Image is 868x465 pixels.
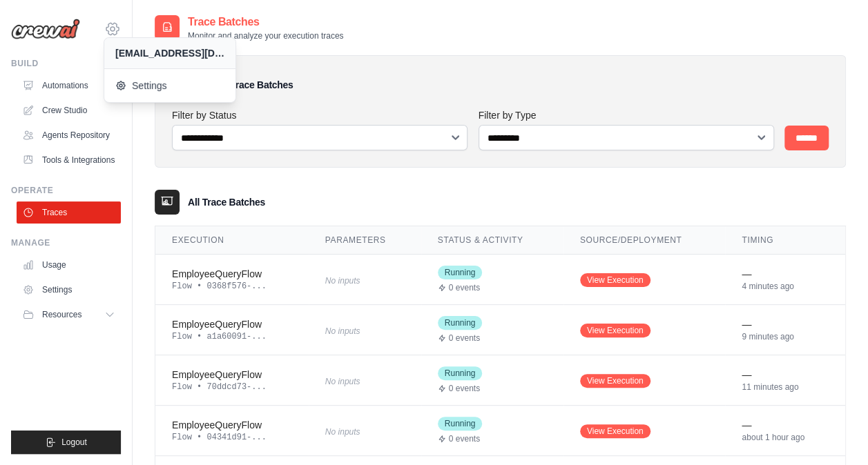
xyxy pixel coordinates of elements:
div: EmployeeQueryFlow [172,267,292,281]
div: 9 minutes ago [742,331,829,342]
div: — [742,368,829,382]
a: Automations [17,75,121,97]
img: Logo [11,19,80,39]
a: View Execution [580,374,650,388]
tr: View details for EmployeeQueryFlow execution [155,406,845,456]
a: Crew Studio [17,99,121,121]
span: No inputs [325,276,360,286]
span: Settings [115,79,224,92]
div: No inputs [325,270,405,289]
a: Settings [17,279,121,301]
a: Usage [17,254,121,276]
div: Operate [11,185,121,196]
span: No inputs [325,427,360,437]
a: Agents Repository [17,124,121,146]
p: Monitor and analyze your execution traces [188,30,343,41]
div: No inputs [325,422,405,440]
div: EmployeeQueryFlow [172,368,292,382]
th: Timing [725,226,845,255]
tr: View details for EmployeeQueryFlow execution [155,255,845,305]
button: Logout [11,431,121,454]
div: Flow • a1a60091-... [172,331,292,342]
th: Status & Activity [421,226,563,255]
div: Build [11,58,121,69]
div: 4 minutes ago [742,281,829,292]
span: 0 events [449,282,480,293]
div: EmployeeQueryFlow [172,317,292,331]
button: Resources [17,304,121,326]
a: View Execution [580,324,650,337]
div: 11 minutes ago [742,382,829,393]
a: Traces [17,201,121,224]
div: [EMAIL_ADDRESS][DOMAIN_NAME] [115,46,224,60]
th: Source/Deployment [563,226,726,255]
span: 0 events [449,383,480,394]
span: Running [438,316,483,330]
h3: All Trace Batches [188,195,265,209]
div: Manage [11,237,121,248]
span: Running [438,417,483,431]
h3: Filter Trace Batches [205,78,293,92]
th: Execution [155,226,309,255]
a: View Execution [580,424,650,438]
span: 0 events [449,433,480,444]
a: Settings [104,72,235,99]
tr: View details for EmployeeQueryFlow execution [155,355,845,406]
span: Logout [61,437,87,448]
span: Running [438,366,483,380]
label: Filter by Type [479,108,774,122]
a: View Execution [580,273,650,287]
div: — [742,418,829,432]
div: No inputs [325,371,405,390]
label: Filter by Status [172,108,467,122]
span: No inputs [325,326,360,336]
tr: View details for EmployeeQueryFlow execution [155,305,845,355]
span: No inputs [325,377,360,386]
div: Flow • 0368f576-... [172,281,292,292]
h2: Trace Batches [188,14,343,30]
div: Flow • 04341d91-... [172,432,292,443]
span: Running [438,266,483,279]
th: Parameters [309,226,421,255]
a: Tools & Integrations [17,149,121,171]
div: — [742,317,829,331]
span: Resources [42,309,81,320]
div: — [742,267,829,281]
div: about 1 hour ago [742,432,829,443]
div: EmployeeQueryFlow [172,418,292,432]
div: No inputs [325,321,405,339]
span: 0 events [449,333,480,344]
div: Flow • 70ddcd73-... [172,382,292,393]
